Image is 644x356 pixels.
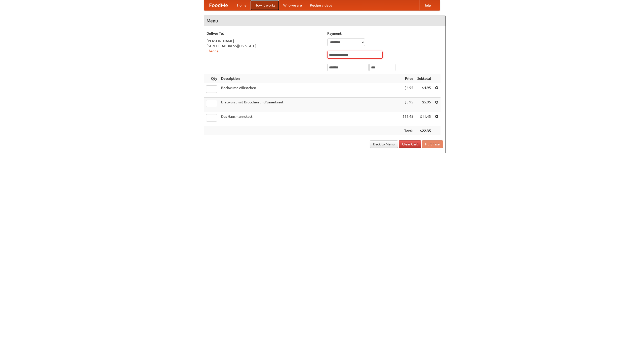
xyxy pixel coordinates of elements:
[204,0,233,10] a: FoodMe
[219,83,400,98] td: Bockwurst Würstchen
[204,16,446,26] h4: Menu
[415,74,433,83] th: Subtotal
[327,31,443,36] h5: Payment:
[400,112,415,126] td: $11.45
[279,0,306,10] a: Who we are
[251,0,279,10] a: How it works
[400,83,415,98] td: $4.95
[415,112,433,126] td: $11.45
[400,126,415,136] th: Total:
[204,74,219,83] th: Qty
[419,0,435,10] a: Help
[306,0,336,10] a: Recipe videos
[207,44,322,49] div: [STREET_ADDRESS][US_STATE]
[207,38,322,44] div: [PERSON_NAME]
[219,74,400,83] th: Description
[399,140,421,148] a: Clear Cart
[219,112,400,126] td: Das Hausmannskost
[422,140,443,148] button: Purchase
[415,83,433,98] td: $4.95
[219,98,400,112] td: Bratwurst mit Brötchen und Sauerkraut
[415,126,433,136] th: $22.35
[415,98,433,112] td: $5.95
[207,31,322,36] h5: Deliver To:
[400,74,415,83] th: Price
[400,98,415,112] td: $5.95
[370,140,398,148] a: Back to Menu
[207,49,219,53] a: Change
[233,0,251,10] a: Home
